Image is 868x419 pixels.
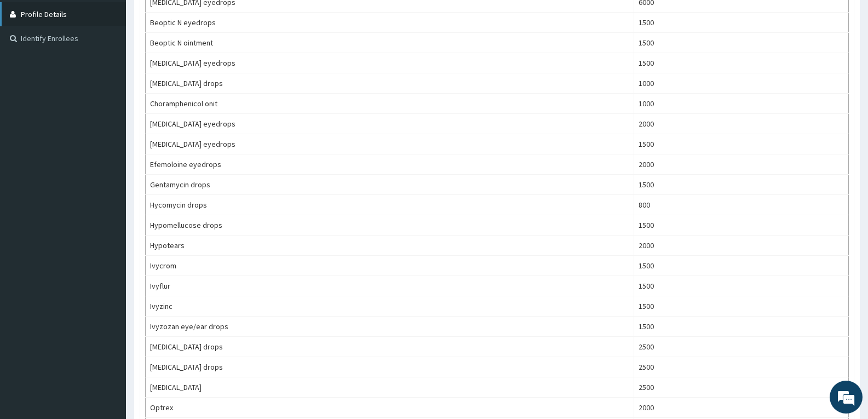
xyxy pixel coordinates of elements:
[146,33,634,53] td: Beoptic N ointment
[634,114,848,134] td: 2000
[634,154,848,175] td: 2000
[64,138,151,249] span: We're online!
[146,195,634,215] td: Hycomycin drops
[634,53,848,73] td: 1500
[146,398,634,418] td: Optrex
[634,337,848,357] td: 2500
[5,299,209,337] textarea: Type your message and hit 'Enter'
[146,154,634,175] td: Efemoloine eyedrops
[146,175,634,195] td: Gentamycin drops
[146,215,634,236] td: Hypomellucose drops
[146,276,634,296] td: Ivyflur
[634,296,848,317] td: 1500
[634,398,848,418] td: 2000
[20,55,44,82] img: d_794563401_company_1708531726252_794563401
[634,134,848,154] td: 1500
[57,61,184,76] div: Chat with us now
[146,73,634,94] td: [MEDICAL_DATA] drops
[146,357,634,377] td: [MEDICAL_DATA] drops
[634,13,848,33] td: 1500
[634,175,848,195] td: 1500
[146,236,634,256] td: Hypotears
[634,73,848,94] td: 1000
[634,33,848,53] td: 1500
[146,337,634,357] td: [MEDICAL_DATA] drops
[634,276,848,296] td: 1500
[634,377,848,398] td: 2500
[634,317,848,337] td: 1500
[634,94,848,114] td: 1000
[146,53,634,73] td: [MEDICAL_DATA] eyedrops
[634,215,848,236] td: 1500
[180,5,206,32] div: Minimize live chat window
[146,114,634,134] td: [MEDICAL_DATA] eyedrops
[634,195,848,215] td: 800
[146,256,634,276] td: Ivycrom
[146,13,634,33] td: Beoptic N eyedrops
[146,94,634,114] td: Choramphenicol onit
[634,256,848,276] td: 1500
[146,317,634,337] td: Ivyzozan eye/ear drops
[146,134,634,154] td: [MEDICAL_DATA] eyedrops
[146,296,634,317] td: Ivyzinc
[146,377,634,398] td: [MEDICAL_DATA]
[634,236,848,256] td: 2000
[634,357,848,377] td: 2500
